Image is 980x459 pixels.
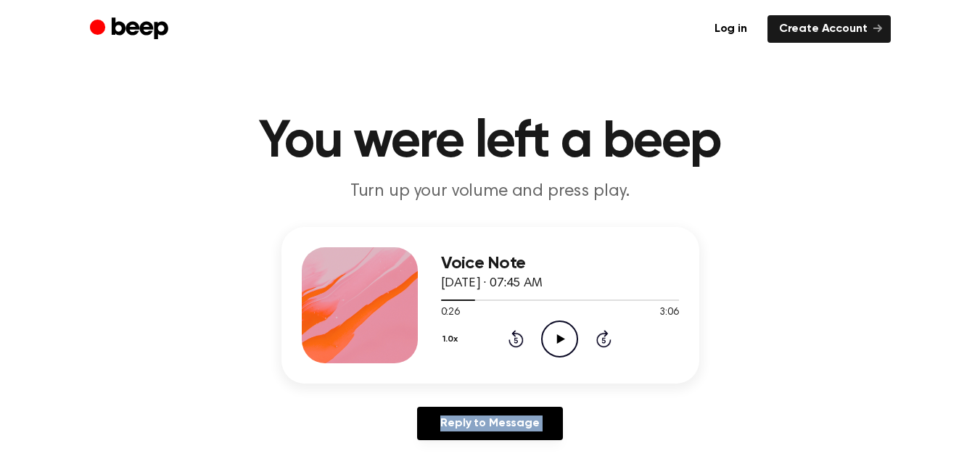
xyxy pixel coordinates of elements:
[417,407,562,440] a: Reply to Message
[212,180,769,204] p: Turn up your volume and press play.
[767,15,891,43] a: Create Account
[703,15,759,43] a: Log in
[119,116,862,168] h1: You were left a beep
[441,327,464,352] button: 1.0x
[441,254,679,273] h3: Voice Note
[90,15,172,44] a: Beep
[441,305,460,321] span: 0:26
[441,277,543,290] span: [DATE] · 07:45 AM
[659,305,678,321] span: 3:06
